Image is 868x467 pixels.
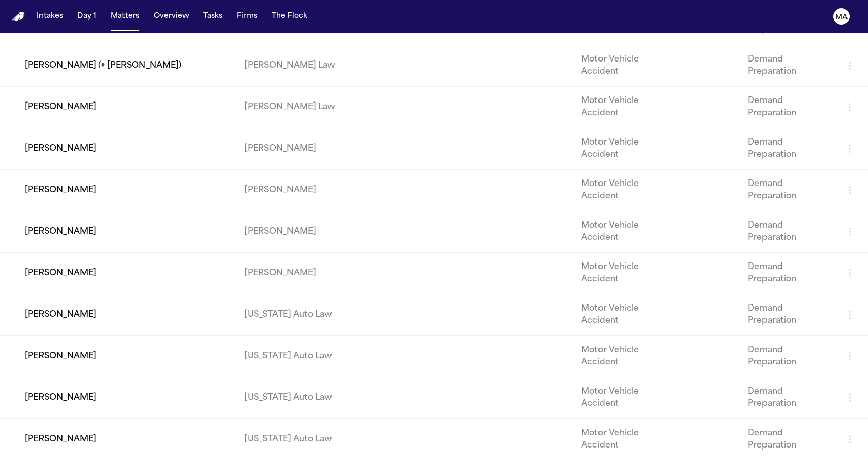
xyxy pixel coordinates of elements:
td: Demand Preparation [739,170,835,211]
td: Motor Vehicle Accident [573,253,677,294]
td: Motor Vehicle Accident [573,419,677,460]
button: Day 1 [73,7,100,26]
td: [US_STATE] Auto Law [236,294,385,336]
button: Firms [233,7,261,26]
td: Motor Vehicle Accident [573,377,677,419]
td: Demand Preparation [739,253,835,294]
button: Intakes [33,7,67,26]
td: [PERSON_NAME] [236,128,385,170]
td: [US_STATE] Auto Law [236,419,385,460]
td: [US_STATE] Auto Law [236,377,385,419]
td: Motor Vehicle Accident [573,336,677,377]
img: Finch Logo [12,12,25,22]
td: Demand Preparation [739,336,835,377]
td: [PERSON_NAME] [236,211,385,253]
td: [PERSON_NAME] [236,253,385,294]
button: Tasks [199,7,226,26]
td: [US_STATE] Auto Law [236,336,385,377]
td: Demand Preparation [739,377,835,419]
td: Demand Preparation [739,211,835,253]
td: Motor Vehicle Accident [573,170,677,211]
button: The Flock [267,7,312,26]
td: [PERSON_NAME] Law [236,87,385,128]
td: [PERSON_NAME] [236,170,385,211]
td: Demand Preparation [739,128,835,170]
td: Demand Preparation [739,419,835,460]
button: Matters [107,7,143,26]
td: Motor Vehicle Accident [573,128,677,170]
td: [PERSON_NAME] Law [236,45,385,87]
a: Home [12,12,25,22]
td: Motor Vehicle Accident [573,211,677,253]
td: Motor Vehicle Accident [573,45,677,87]
td: Demand Preparation [739,294,835,336]
td: Motor Vehicle Accident [573,87,677,128]
td: Demand Preparation [739,87,835,128]
td: Motor Vehicle Accident [573,294,677,336]
td: Demand Preparation [739,45,835,87]
button: Overview [150,7,193,26]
